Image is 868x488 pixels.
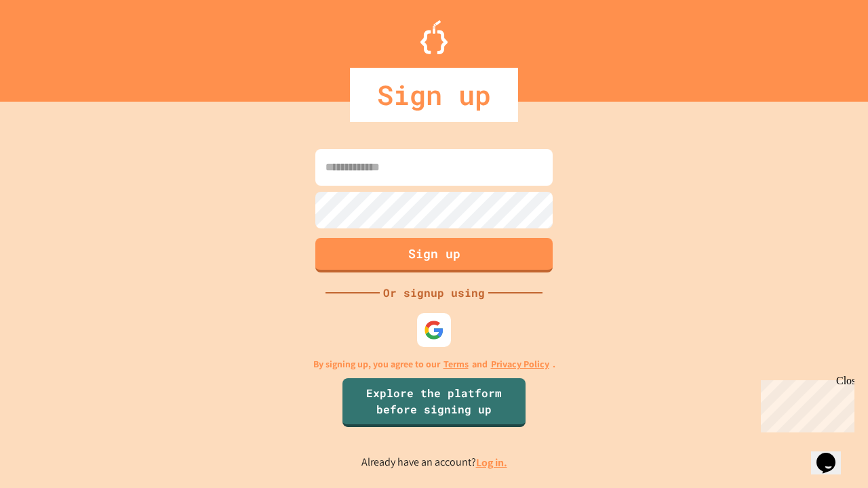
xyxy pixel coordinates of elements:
[313,357,555,371] p: By signing up, you agree to our and .
[315,238,553,272] button: Sign up
[476,455,507,470] a: Log in.
[811,434,854,474] iframe: chat widget
[5,5,94,86] div: Chat with us now!Close
[361,454,507,471] p: Already have an account?
[420,20,448,54] img: Logo.svg
[443,357,469,371] a: Terms
[380,285,488,301] div: Or signup using
[350,68,518,122] div: Sign up
[491,357,549,371] a: Privacy Policy
[342,378,526,427] a: Explore the platform before signing up
[424,320,444,340] img: google-icon.svg
[755,375,854,432] iframe: chat widget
